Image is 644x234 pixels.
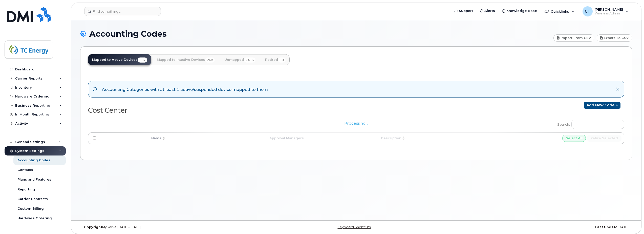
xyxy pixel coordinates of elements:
div: Accounting Categories with at least 1 active/suspended device mapped to them [102,86,268,93]
div: MyServe [DATE]–[DATE] [80,225,264,229]
a: Retired [261,54,290,65]
div: [DATE] [448,225,632,229]
h1: Accounting Codes [80,29,551,38]
a: Export to CSV [597,34,632,42]
strong: Last Update [595,225,617,229]
h2: Cost Center [88,107,352,114]
a: Keyboard Shortcuts [337,225,371,229]
span: 10 [278,57,286,63]
span: 667 [138,57,147,63]
span: 7416 [244,57,255,63]
a: Mapped to Inactive Devices [153,54,219,65]
a: Add new code [584,102,620,109]
span: 268 [205,57,215,63]
strong: Copyright [84,225,102,229]
a: Unmapped [220,54,260,65]
div: Processing... [88,115,624,151]
a: Import from CSV [553,34,594,42]
a: Mapped to Active Devices [88,54,151,65]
